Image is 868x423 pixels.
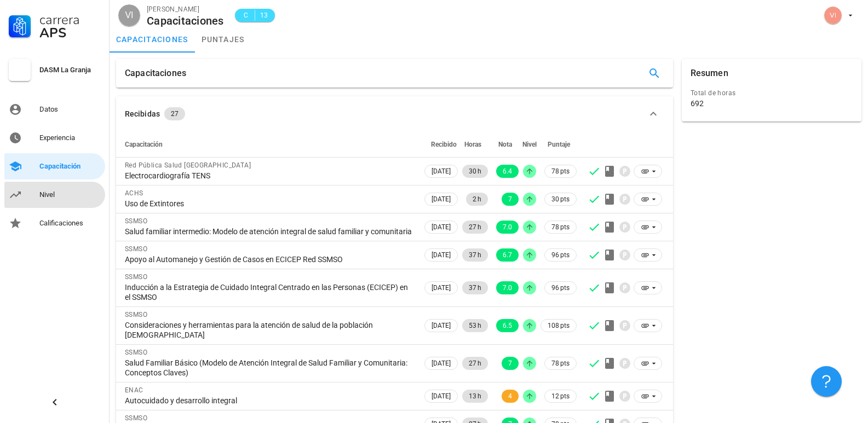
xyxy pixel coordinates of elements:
[125,282,413,302] div: Inducción a la Estrategia de Cuidado Integral Centrado en las Personas (ECICEP) en el SSMSO
[125,273,147,281] span: SSMSO
[432,282,451,294] span: [DATE]
[125,320,413,340] div: Consideraciones y herramientas para la atención de salud de la población [DEMOGRAPHIC_DATA]
[691,88,853,98] div: Total de horas
[125,349,147,356] span: SSMSO
[195,26,251,53] a: puntajes
[691,98,704,108] div: 692
[551,358,570,369] span: 78 pts
[490,131,521,158] th: Nota
[469,357,481,370] span: 27 h
[464,141,481,148] span: Horas
[503,319,512,332] span: 6.5
[551,391,570,402] span: 12 pts
[118,4,140,26] div: avatar
[39,26,101,39] div: APS
[431,141,457,148] span: Recibido
[39,219,101,228] div: Calificaciones
[432,249,451,261] span: [DATE]
[422,131,460,158] th: Recibido
[691,59,728,88] div: Resumen
[125,141,163,148] span: Capacitación
[551,222,570,233] span: 78 pts
[824,7,842,24] div: avatar
[508,357,512,370] span: 7
[125,254,413,264] div: Apoyo al Automanejo y Gestión de Casos en ECICEP Red SSMSO
[125,171,413,181] div: Electrocardiografía TENS
[432,357,451,369] span: [DATE]
[548,320,570,331] span: 108 pts
[503,165,512,178] span: 6.4
[498,141,512,148] span: Nota
[110,26,195,53] a: capacitaciones
[4,210,105,236] a: Calificaciones
[125,396,413,405] div: Autocuidado y desarrollo integral
[125,189,143,197] span: ACHS
[548,141,570,148] span: Puntaje
[432,221,451,233] span: [DATE]
[125,59,186,88] div: Capacitaciones
[125,4,133,26] span: VI
[39,13,101,26] div: Carrera
[432,390,451,402] span: [DATE]
[39,66,101,74] div: DASM La Granja
[508,390,512,403] span: 4
[460,131,490,158] th: Horas
[39,190,101,199] div: Nivel
[125,161,251,169] span: Red Pública Salud [GEOGRAPHIC_DATA]
[551,166,570,177] span: 78 pts
[125,199,413,208] div: Uso de Extintores
[125,245,147,253] span: SSMSO
[39,105,101,114] div: Datos
[432,165,451,177] span: [DATE]
[522,141,537,148] span: Nivel
[503,281,512,294] span: 7.0
[538,131,579,158] th: Puntaje
[469,281,481,294] span: 37 h
[125,386,143,394] span: ENAC
[147,4,224,15] div: [PERSON_NAME]
[551,282,570,293] span: 96 pts
[125,414,147,422] span: SSMSO
[503,248,512,262] span: 6.7
[503,221,512,234] span: 7.0
[4,125,105,151] a: Experiencia
[39,134,101,142] div: Experiencia
[469,319,481,332] span: 53 h
[521,131,538,158] th: Nivel
[469,221,481,234] span: 27 h
[4,182,105,208] a: Nivel
[4,153,105,179] a: Capacitación
[469,165,481,178] span: 30 h
[469,248,481,262] span: 37 h
[508,193,512,206] span: 7
[116,96,673,131] button: Recibidas 27
[125,358,413,378] div: Salud Familiar Básico (Modelo de Atención Integral de Salud Familiar y Comunitaria: Conceptos Cla...
[242,10,250,21] span: C
[432,320,451,332] span: [DATE]
[551,194,570,205] span: 30 pts
[469,390,481,403] span: 13 h
[260,10,268,21] span: 13
[147,15,224,27] div: Capacitaciones
[116,131,422,158] th: Capacitación
[473,193,481,206] span: 2 h
[4,96,105,123] a: Datos
[39,162,101,171] div: Capacitación
[432,193,451,205] span: [DATE]
[125,108,160,120] div: Recibidas
[125,227,413,236] div: Salud familiar intermedio: Modelo de atención integral de salud familiar y comunitaria
[551,250,570,260] span: 96 pts
[125,217,147,225] span: SSMSO
[171,107,179,120] span: 27
[125,311,147,318] span: SSMSO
